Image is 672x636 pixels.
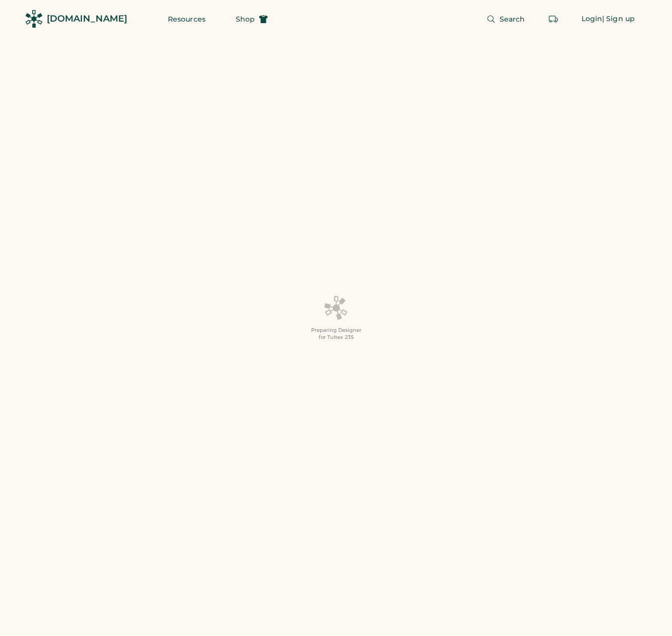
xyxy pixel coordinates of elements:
[543,9,563,29] button: Retrieve an order
[156,9,218,29] button: Resources
[236,16,255,23] span: Shop
[582,14,603,24] div: Login
[324,295,348,320] img: Platens-Black-Loader-Spin-rich%20black.webp
[500,16,525,23] span: Search
[224,9,280,29] button: Shop
[602,14,635,24] div: | Sign up
[47,13,127,25] div: [DOMAIN_NAME]
[25,10,43,28] img: Rendered Logo - Screens
[474,9,537,29] button: Search
[311,327,361,341] div: Preparing Designer for Tultex 235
